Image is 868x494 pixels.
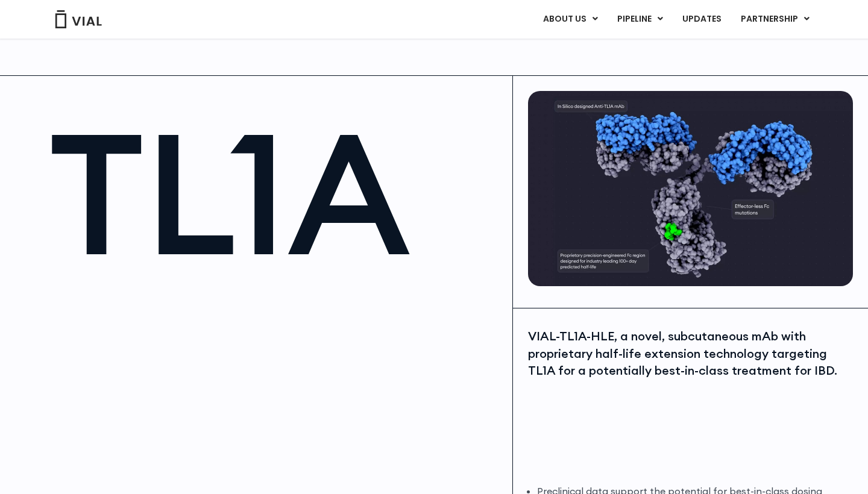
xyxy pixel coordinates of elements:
a: PIPELINEMenu Toggle [608,9,672,30]
img: Vial Logo [54,10,102,28]
a: PARTNERSHIPMenu Toggle [731,9,819,30]
h1: TL1A [49,109,500,277]
div: VIAL-TL1A-HLE, a novel, subcutaneous mAb with proprietary half-life extension technology targetin... [528,328,850,380]
a: ABOUT USMenu Toggle [533,9,607,30]
img: TL1A antibody diagram. [528,91,853,286]
a: UPDATES [673,9,731,30]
